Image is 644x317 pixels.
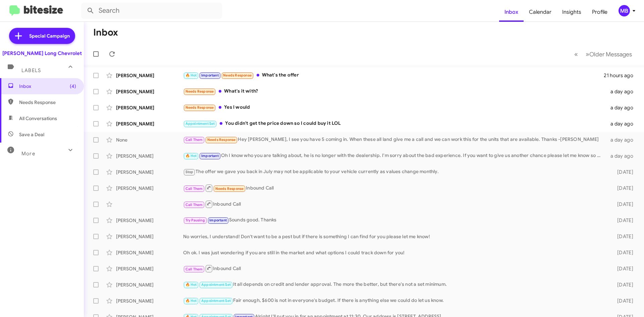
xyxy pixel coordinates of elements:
nav: Page navigation example [571,47,636,61]
div: It all depends on credit and lender approval. The more the better, but there's not a set minimum. [183,281,606,288]
div: a day ago [606,88,639,95]
div: a day ago [606,137,639,143]
a: Inbox [499,2,524,22]
span: Appointment Set [201,282,231,287]
a: Insights [557,2,587,22]
span: Special Campaign [29,33,70,39]
div: [DATE] [606,169,639,175]
div: What's it with? [183,88,606,95]
div: [DATE] [606,185,639,192]
div: Hey [PERSON_NAME], I see you have 5 coming in. When these all land give me a call and we can work... [183,136,606,144]
div: [PERSON_NAME] Long Chevrolet [2,50,82,57]
div: [PERSON_NAME] [116,153,183,159]
span: Needs Response [185,105,214,110]
span: Stop [185,170,194,174]
span: 🔥 Hot [185,73,197,77]
div: Oh I know who you are talking about, he is no longer with the dealership. I'm sorry about the bad... [183,152,606,160]
div: Sounds good. Thanks [183,216,606,224]
span: 🔥 Hot [185,299,197,303]
div: a day ago [606,120,639,127]
span: Call Them [185,138,203,142]
div: [PERSON_NAME] [116,265,183,272]
div: [PERSON_NAME] [116,185,183,192]
div: a day ago [606,104,639,111]
span: Needs Response [215,187,244,191]
span: Appointment Set [185,121,215,126]
span: Appointment Set [201,299,231,303]
div: Oh ok. I was just wondering if you are still in the market and what options I could track down fo... [183,249,606,256]
div: [PERSON_NAME] [116,233,183,240]
button: Previous [570,47,582,61]
div: You didn't get the price down so I could buy it LOL [183,120,606,127]
span: Call Them [185,187,203,191]
div: [PERSON_NAME] [116,169,183,175]
span: Older Messages [589,51,632,58]
div: [PERSON_NAME] [116,72,183,79]
div: Inbound Call [183,200,606,208]
span: Call Them [185,203,203,207]
span: (4) [70,83,76,90]
span: Call Them [185,267,203,271]
a: Calendar [524,2,557,22]
div: a day ago [606,153,639,159]
span: Important [209,218,227,222]
div: What's the offer [183,71,604,79]
span: Inbox [19,83,76,90]
div: [DATE] [606,201,639,208]
span: More [21,151,35,157]
div: [DATE] [606,281,639,288]
div: The offer we gave you back in July may not be applicable to your vehicle currently as values chan... [183,168,606,176]
div: 21 hours ago [604,72,639,79]
div: [PERSON_NAME] [116,104,183,111]
span: » [586,50,589,58]
span: All Conversations [19,115,57,122]
span: Labels [21,67,41,73]
span: 🔥 Hot [185,282,197,287]
span: Important [201,73,219,77]
div: [PERSON_NAME] [116,298,183,304]
div: Inbound Call [183,184,606,192]
div: [PERSON_NAME] [116,281,183,288]
span: « [574,50,578,58]
div: [DATE] [606,298,639,304]
h1: Inbox [93,27,118,38]
div: [PERSON_NAME] [116,217,183,224]
div: Yes I would [183,104,606,111]
a: Profile [587,2,613,22]
div: No worries, I understand! Don't want to be a pest but if there is something I can find for you pl... [183,233,606,240]
div: [DATE] [606,233,639,240]
span: Needs Response [207,138,236,142]
span: 🔥 Hot [185,154,197,158]
button: MB [613,5,637,16]
div: MB [619,5,630,16]
input: Search [81,3,222,19]
div: [PERSON_NAME] [116,120,183,127]
div: Inbound Call [183,264,606,273]
span: Important [201,154,219,158]
span: Needs Response [223,73,252,77]
span: Needs Response [185,89,214,94]
a: Special Campaign [9,28,75,44]
div: [DATE] [606,265,639,272]
span: Try Pausing [185,218,205,222]
div: [PERSON_NAME] [116,249,183,256]
div: [DATE] [606,249,639,256]
button: Next [582,47,636,61]
div: Fair enough, $600 is not in everyone's budget. If there is anything else we could do let us know. [183,297,606,305]
span: Needs Response [19,99,76,106]
span: Save a Deal [19,131,44,138]
div: [PERSON_NAME] [116,88,183,95]
div: [DATE] [606,217,639,224]
div: None [116,137,183,143]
